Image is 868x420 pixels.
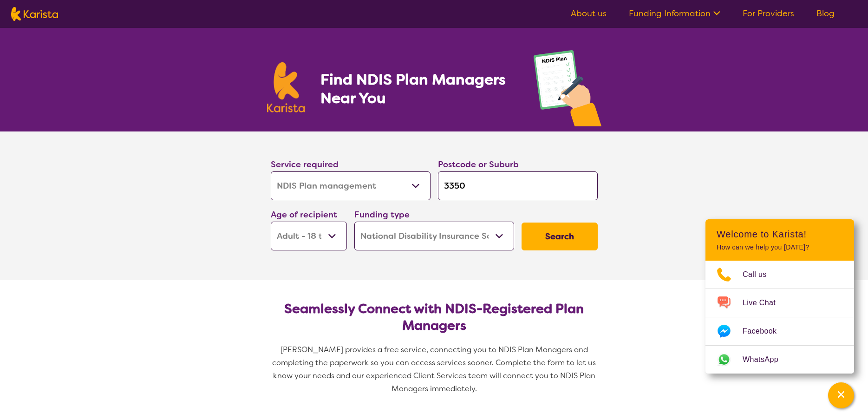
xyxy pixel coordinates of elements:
h1: Find NDIS Plan Managers Near You [320,70,515,107]
label: Service required [271,159,339,170]
a: About us [571,8,607,19]
img: plan-management [534,50,601,131]
p: How can we help you [DATE]? [717,243,843,251]
span: WhatsApp [743,353,790,367]
label: Funding type [354,209,410,220]
h2: Welcome to Karista! [717,229,843,240]
img: Karista logo [11,7,58,21]
a: Blog [816,8,835,19]
input: Type [438,171,598,200]
button: Channel Menu [828,382,854,408]
span: [PERSON_NAME] provides a free service, connecting you to NDIS Plan Managers and completing the pa... [272,345,598,394]
a: Web link opens in a new tab. [705,346,854,374]
img: Karista logo [267,62,305,112]
button: Search [522,223,598,250]
a: For Providers [743,8,794,19]
label: Postcode or Suburb [438,159,519,170]
h2: Seamlessly Connect with NDIS-Registered Plan Managers [278,301,590,334]
span: Facebook [743,324,788,338]
label: Age of recipient [271,209,337,220]
span: Call us [743,268,778,282]
a: Funding Information [629,8,720,19]
span: Live Chat [743,296,787,310]
div: Channel Menu [705,219,854,374]
ul: Choose channel [705,261,854,374]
